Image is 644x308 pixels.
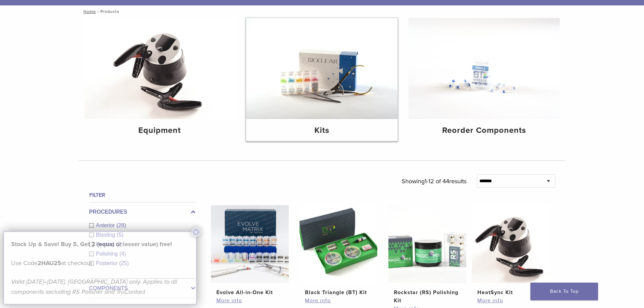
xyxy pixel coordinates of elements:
h4: Equipment [90,124,230,137]
img: Rockstar (RS) Polishing Kit [388,205,466,283]
a: Evolve All-in-One KitEvolve All-in-One Kit [211,205,289,297]
a: HeatSync KitHeatSync Kit [472,205,550,297]
a: Back To Top [530,283,598,300]
img: Evolve All-in-One Kit [211,205,289,283]
h4: Filter [89,191,195,199]
h4: Kits [252,124,392,137]
img: Reorder Components [408,18,560,119]
a: Equipment [84,18,236,141]
label: Procedures [89,208,195,216]
a: Kits [246,18,398,141]
span: 1-12 of 44 [425,177,449,185]
span: (28) [117,222,126,228]
span: / [96,10,100,13]
a: More info [477,297,544,305]
a: More info [305,297,372,305]
strong: 2HAU25 [38,259,61,267]
span: Anterior [96,222,117,228]
a: Black Triangle (BT) KitBlack Triangle (BT) Kit [299,205,378,297]
h2: Rockstar (RS) Polishing Kit [394,288,461,305]
img: Kits [246,18,398,119]
a: Rockstar (RS) Polishing KitRockstar (RS) Polishing Kit [388,205,467,305]
h2: Black Triangle (BT) Kit [305,288,372,297]
h2: Evolve All-in-One Kit [216,288,283,297]
img: Equipment [84,18,236,119]
p: Showing results [402,174,467,188]
img: Black Triangle (BT) Kit [300,205,377,283]
a: More info [216,297,283,305]
strong: Stock Up & Save! Buy 5, Get 2 (equal or lesser value) free! [11,240,172,248]
a: Reorder Components [408,18,560,141]
h4: Reorder Components [414,124,554,137]
a: Home [81,9,96,14]
nav: Products [79,5,566,18]
h2: HeatSync Kit [477,288,544,297]
p: Use Code at checkout [11,258,189,268]
em: Valid [DATE]–[DATE], [GEOGRAPHIC_DATA] only. Applies to all components excluding RS Polisher and ... [11,278,177,295]
img: HeatSync Kit [472,205,550,283]
button: Close [192,228,200,236]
